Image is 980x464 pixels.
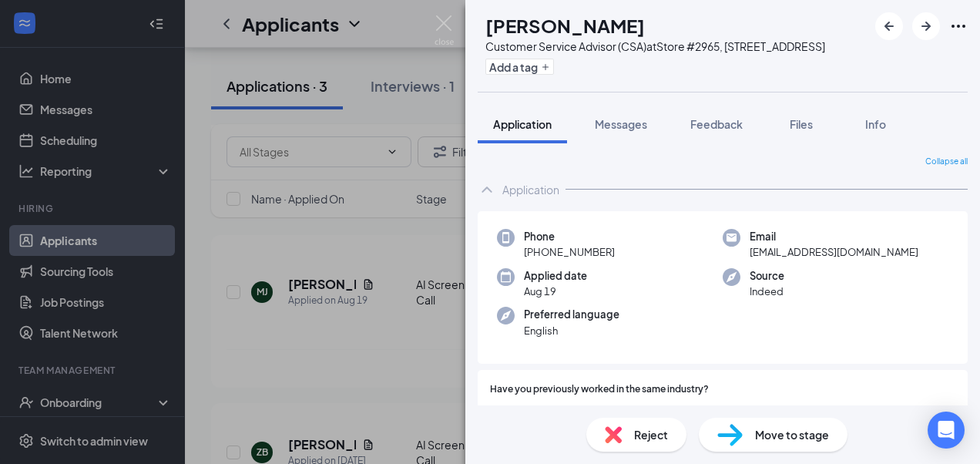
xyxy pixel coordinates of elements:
svg: Ellipses [949,17,968,35]
svg: ArrowLeftNew [880,17,898,35]
svg: ChevronUp [478,180,496,199]
svg: Plus [541,62,550,72]
span: Yes [507,403,525,420]
span: Aug 19 [524,284,587,299]
span: Source [750,268,784,284]
span: [EMAIL_ADDRESS][DOMAIN_NAME] [750,244,918,260]
span: Applied date [524,268,587,284]
span: Info [865,117,886,131]
button: ArrowRight [912,12,940,40]
span: Feedback [690,117,743,131]
span: [PHONE_NUMBER] [524,244,615,260]
span: Have you previously worked in the same industry? [490,382,709,397]
svg: ArrowRight [917,17,935,35]
span: English [524,323,619,338]
div: Customer Service Advisor (CSA) at Store #2965, [STREET_ADDRESS] [485,39,825,54]
button: PlusAdd a tag [485,59,554,75]
span: Email [750,229,918,244]
h1: [PERSON_NAME] [485,12,645,39]
span: Phone [524,229,615,244]
span: Move to stage [755,426,829,443]
span: Collapse all [925,156,968,168]
span: Reject [634,426,668,443]
span: Messages [595,117,647,131]
button: ArrowLeftNew [875,12,903,40]
div: Open Intercom Messenger [928,412,965,449]
span: Preferred language [524,307,619,322]
div: Application [502,182,559,197]
span: Indeed [750,284,784,299]
span: Application [493,117,552,131]
span: Files [790,117,813,131]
